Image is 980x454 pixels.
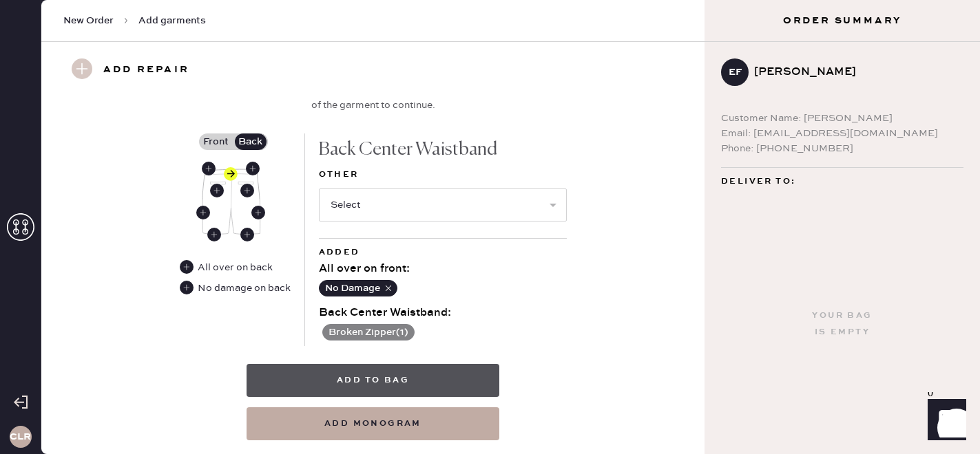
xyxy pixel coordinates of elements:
[247,364,499,397] button: Add to bag
[319,133,567,166] div: Back Center Waistband
[240,228,254,241] div: Back Right Hem
[180,260,274,275] div: All over on back
[199,133,233,150] label: Front
[202,162,216,175] div: Back Left Waistband
[210,184,224,197] div: Back Left Pocket
[729,67,742,77] h3: EF
[196,206,210,219] div: Back Left Side Seam
[319,305,567,321] div: Back Center Waistband :
[251,206,265,219] div: Back Right Side Seam
[705,14,980,28] h3: Order Summary
[63,14,114,28] span: New Order
[721,173,795,190] span: Deliver to:
[10,432,31,442] h3: CLR
[180,281,291,296] div: No damage on back
[721,190,963,242] div: [STREET_ADDRESS] PMB 245 [GEOGRAPHIC_DATA] , OH 45056
[721,126,963,141] div: Email: [EMAIL_ADDRESS][DOMAIN_NAME]
[319,261,567,277] div: All over on front :
[103,58,189,82] h3: Add repair
[138,14,206,28] span: Add garments
[207,228,221,241] div: Back Left Hem
[319,280,397,296] button: No Damage
[322,324,415,340] button: Broken Zipper(1)
[224,167,238,181] div: Back Center Waistband
[198,260,273,275] div: All over on back
[319,166,567,183] label: Other
[721,111,963,126] div: Customer Name: [PERSON_NAME]
[202,167,261,236] img: Garment image
[240,184,254,197] div: Back Right Pocket
[246,162,260,175] div: Back Right Waistband
[319,244,567,261] div: Added
[198,281,291,296] div: No damage on back
[812,307,872,340] div: Your bag is empty
[754,64,952,80] div: [PERSON_NAME]
[233,133,268,150] label: Back
[721,141,963,156] div: Phone: [PHONE_NUMBER]
[247,407,499,440] button: add monogram
[915,392,974,451] iframe: Front Chat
